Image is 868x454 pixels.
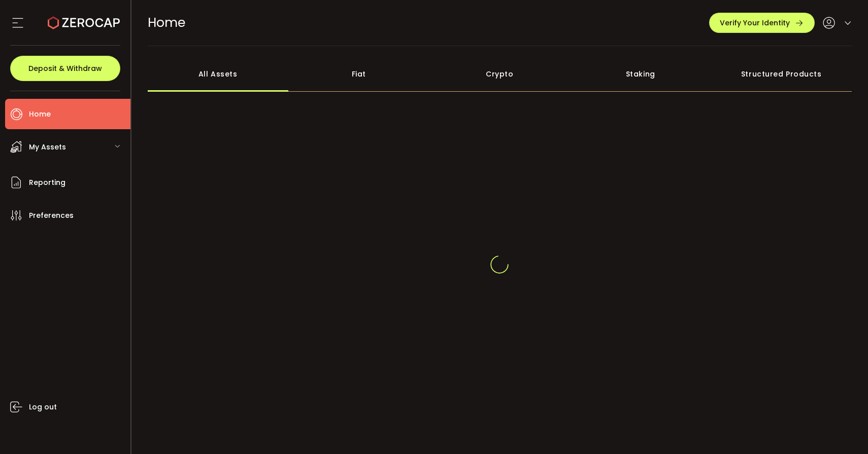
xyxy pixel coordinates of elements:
span: Home [148,14,185,31]
span: Reporting [29,175,65,190]
button: Verify Your Identity [709,13,815,33]
span: My Assets [29,140,66,155]
div: All Assets [148,56,289,92]
span: Preferences [29,208,74,223]
button: Deposit & Withdraw [10,56,120,81]
span: Log out [29,400,57,414]
span: Home [29,107,51,122]
div: Structured Products [711,56,852,92]
span: Deposit & Withdraw [28,65,102,72]
div: Crypto [429,56,571,92]
div: Staking [570,56,711,92]
div: Fiat [288,56,429,92]
span: Verify Your Identity [720,19,790,26]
